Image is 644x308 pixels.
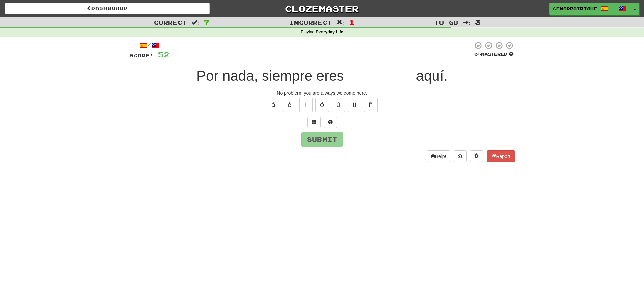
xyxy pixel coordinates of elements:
button: ñ [364,98,378,112]
button: Help! [427,150,451,162]
a: Clozemaster [220,3,424,15]
div: Mastered [473,51,515,57]
div: / [129,41,169,50]
button: Single letter hint - you only get 1 per sentence and score half the points! alt+h [324,117,337,128]
button: Submit [301,132,343,147]
button: ü [348,98,361,112]
span: / [612,5,615,10]
span: aquí. [416,68,448,84]
span: 0 % [474,51,481,57]
button: ó [315,98,329,112]
span: Por nada, siempre eres [196,68,344,84]
span: 7 [204,18,210,26]
span: Incorrect [289,19,332,26]
span: : [463,20,470,25]
span: 52 [158,50,169,59]
button: í [299,98,313,112]
span: senorpatrique [553,6,597,12]
a: senorpatrique / [549,3,630,15]
span: : [192,20,199,25]
span: Correct [154,19,187,26]
a: Dashboard [5,3,210,14]
button: Report [487,150,515,162]
span: To go [434,19,458,26]
span: Score: [129,53,154,58]
span: 1 [349,18,355,26]
button: Round history (alt+y) [454,150,467,162]
span: : [337,20,344,25]
div: No problem, you are always welcome here. [129,90,515,96]
button: Switch sentence to multiple choice alt+p [307,117,321,128]
span: 3 [475,18,481,26]
button: á [267,98,280,112]
button: é [283,98,296,112]
strong: Everyday Life [316,30,343,34]
button: ú [332,98,345,112]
